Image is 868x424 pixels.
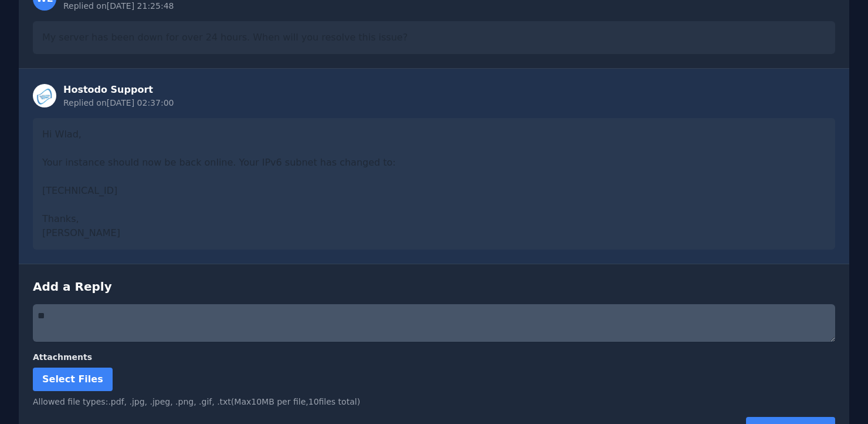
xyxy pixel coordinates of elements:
[33,21,835,54] div: My server has been down for over 24 hours. When will you resolve this issue?
[33,351,835,363] label: Attachments
[33,396,835,408] div: Allowed file types: .pdf, .jpg, .jpeg, .png, .gif, .txt (Max 10 MB per file, 10 files total)
[33,278,835,295] h3: Add a Reply
[63,83,174,97] div: Hostodo Support
[33,118,835,250] div: Hi Wlad, Your instance should now be back online. Your IPv6 subnet has changed to: [TECHNICAL_ID]...
[33,84,56,107] img: Staff
[63,97,174,109] div: Replied on [DATE] 02:37:00
[42,373,103,385] span: Select Files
